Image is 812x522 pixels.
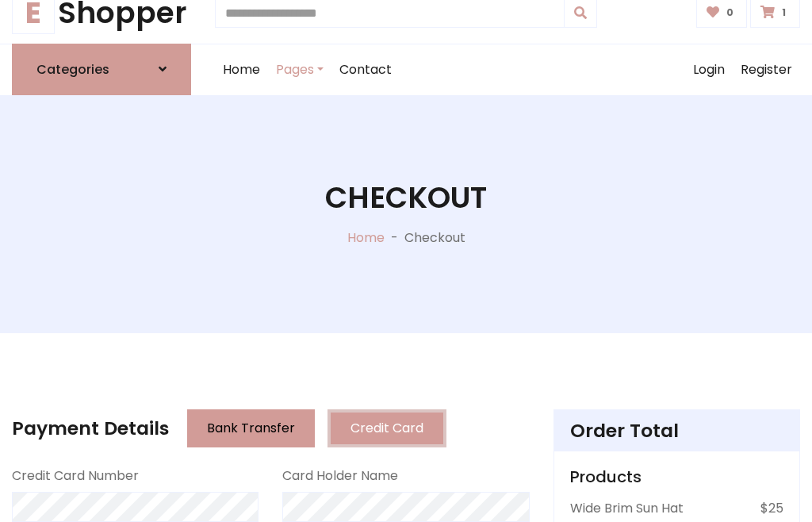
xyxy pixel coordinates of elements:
[331,44,400,95] a: Contact
[685,44,733,95] a: Login
[325,180,487,216] h1: Checkout
[36,62,109,77] h6: Categories
[570,420,783,442] h4: Order Total
[187,409,315,447] button: Bank Transfer
[12,466,139,486] label: Credit Card Number
[733,44,800,95] a: Register
[778,6,790,20] span: 1
[282,466,398,486] label: Card Holder Name
[215,44,268,95] a: Home
[12,44,191,95] a: Categories
[570,467,783,486] h5: Products
[760,499,783,518] p: $25
[327,409,446,447] button: Credit Card
[385,228,404,248] p: -
[570,499,684,518] p: Wide Brim Sun Hat
[347,228,385,247] a: Home
[12,417,169,439] h4: Payment Details
[722,6,737,20] span: 0
[404,228,465,248] p: Checkout
[268,44,331,95] a: Pages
